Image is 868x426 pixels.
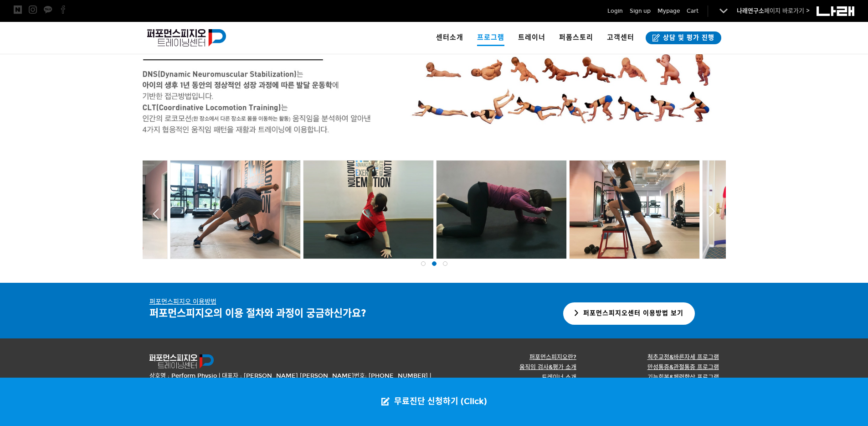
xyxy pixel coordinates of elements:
span: 상담 및 평가 진행 [660,33,714,42]
a: 퍼폼스토리 [552,22,600,54]
a: 만성통증&관절통증 프로그램 [647,364,719,371]
a: 센터소개 [429,22,470,54]
a: 상담 및 평가 진행 [646,31,721,44]
a: 나래연구소페이지 바로가기 > [737,7,810,15]
span: 트레이너 [518,33,545,42]
a: 고객센터 [600,22,641,54]
a: 척추교정&바른자세 프로그램 [647,353,719,361]
a: Cart [687,6,699,16]
a: 무료진단 신청하기 (Click) [372,378,496,426]
span: 프로그램 [477,30,504,46]
a: Mypage [657,6,680,16]
a: 프로그램 [470,22,511,54]
u: 퍼포먼스피지오 이용방법 [149,298,216,306]
strong: 퍼포먼스피지오의 이용 절차와 과정이 궁금하신가요? [149,307,366,319]
span: 퍼폼스토리 [559,33,593,42]
strong: 나래연구소 [737,7,764,15]
a: 움직임 검사&평가 소개 [519,364,576,371]
a: Sign up [630,6,651,16]
span: 고객센터 [607,33,634,42]
a: 퍼포먼스피지오센터 이용방법 보기 [563,302,695,325]
a: 트레이너 [511,22,552,54]
p: 상호명 : Perform Physio | 대표자 : [PERSON_NAME] [PERSON_NAME]번호: [PHONE_NUMBER] | 이메일:[EMAIL_ADDRESS][... [149,371,434,391]
a: 퍼포먼스피지오란? [529,353,576,361]
a: Login [607,6,623,16]
a: 기능회복&체력향상 프로그램 [647,374,719,381]
a: 트레이너 소개 [542,374,576,381]
img: 퍼포먼스피지오 트레이닝센터 로고 [149,354,214,369]
span: 센터소개 [436,33,463,42]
